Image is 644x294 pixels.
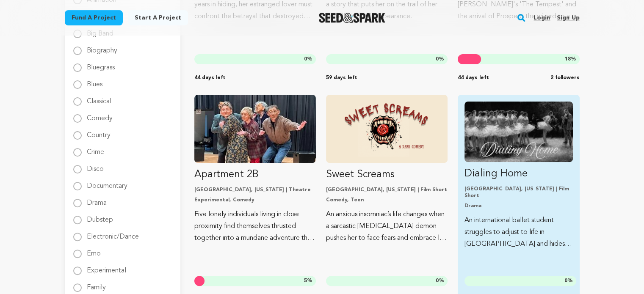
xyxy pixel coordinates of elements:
p: Apartment 2B [194,168,316,181]
a: Sign up [557,11,579,25]
a: Start a project [128,10,188,25]
label: Blues [87,74,102,88]
span: 44 days left [458,74,489,81]
span: 18 [565,57,571,62]
a: Fund Dialing Home [464,102,572,250]
label: Documentary [87,176,127,190]
span: 0 [564,278,567,283]
span: % [304,278,312,284]
p: [GEOGRAPHIC_DATA], [US_STATE] | Theatre [194,187,316,193]
a: Seed&Spark Homepage [319,13,385,23]
label: Classical [87,91,111,105]
p: [GEOGRAPHIC_DATA], [US_STATE] | Film Short [464,186,572,199]
p: An international ballet student struggles to adjust to life in [GEOGRAPHIC_DATA] and hides that t... [464,214,572,250]
label: Dubstep [87,210,113,223]
p: An anxious insomniac’s life changes when a sarcastic [MEDICAL_DATA] demon pushes her to face fear... [326,209,448,244]
label: Disco [87,159,104,173]
span: 59 days left [326,74,357,81]
img: Seed&Spark Logo Dark Mode [319,13,385,23]
label: Crime [87,142,104,156]
span: 44 days left [194,74,226,81]
label: Biography [87,41,117,54]
a: Fund Sweet Screams [326,95,448,244]
span: 2 followers [550,74,580,81]
span: % [436,56,444,63]
span: 5 [304,278,307,283]
span: 0 [304,57,307,62]
label: Comedy [87,108,113,122]
span: % [304,56,312,63]
label: Emo [87,244,101,257]
span: % [564,278,573,284]
span: % [436,278,444,284]
p: Dialing Home [464,167,572,181]
p: Five lonely individuals living in close proximity find themselves thrusted together into a mundan... [194,209,316,244]
label: Bluegrass [87,58,115,71]
label: Drama [87,193,107,206]
p: Drama [464,203,572,209]
a: Fund Apartment 2B [194,95,316,244]
label: Country [87,125,111,139]
a: Login [533,11,550,25]
a: Fund a project [65,10,123,25]
span: 0 [436,278,439,283]
p: Sweet Screams [326,168,448,181]
label: Experimental [87,261,126,274]
span: % [565,56,576,63]
span: 0 [436,57,439,62]
label: Family [87,278,106,291]
p: Experimental, Comedy [194,197,316,203]
p: [GEOGRAPHIC_DATA], [US_STATE] | Film Short [326,187,448,193]
p: Comedy, Teen [326,197,448,203]
label: Electronic/Dance [87,227,139,240]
